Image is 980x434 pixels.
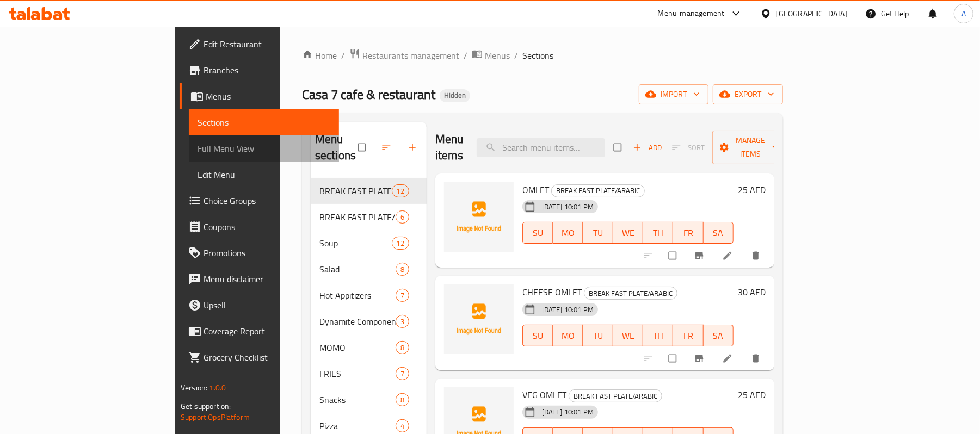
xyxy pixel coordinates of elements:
[477,138,605,157] input: search
[677,328,699,344] span: FR
[180,240,339,266] a: Promotions
[722,88,774,101] span: export
[618,225,639,241] span: WE
[311,361,427,387] div: FRIES7
[396,367,409,380] div: items
[180,214,339,240] a: Coupons
[396,419,409,432] div: items
[181,381,207,395] span: Version:
[738,182,766,197] h6: 25 AED
[396,212,409,222] span: 6
[204,246,330,259] span: Promotions
[677,225,699,241] span: FR
[319,419,396,432] span: Pizza
[744,346,770,370] button: delete
[319,393,396,406] div: Snacks
[396,369,409,379] span: 7
[204,299,330,312] span: Upsell
[180,57,339,83] a: Branches
[311,204,427,230] div: BREAK FAST PLATE/[DEMOGRAPHIC_DATA]6
[665,139,712,156] span: Select section first
[569,390,662,402] span: BREAK FAST PLATE/ARABIC
[198,168,330,181] span: Edit Menu
[362,49,459,62] span: Restaurants management
[708,225,729,241] span: SA
[444,284,514,354] img: CHEESE OMLET
[722,353,735,364] a: Edit menu item
[319,263,396,276] span: Salad
[311,282,427,308] div: Hot Appitizers7
[319,237,392,250] span: Soup
[472,48,510,63] a: Menus
[639,84,708,104] button: import
[485,49,510,62] span: Menus
[643,222,673,244] button: TH
[180,292,339,318] a: Upsell
[396,315,409,328] div: items
[209,381,226,395] span: 1.0.0
[311,256,427,282] div: Salad8
[396,210,409,224] div: items
[583,325,613,346] button: TU
[584,287,677,300] div: BREAK FAST PLATE/ARABIC
[396,289,409,302] div: items
[319,184,392,197] div: BREAK FAST PLATE/ARABIC
[180,83,339,109] a: Menus
[687,244,713,268] button: Branch-specific-item
[538,407,598,417] span: [DATE] 10:01 PM
[673,325,703,346] button: FR
[189,162,339,188] a: Edit Menu
[662,245,685,266] span: Select to update
[396,290,409,301] span: 7
[444,182,514,252] img: OMLET
[396,264,409,275] span: 8
[319,315,396,328] span: Dynamite Component
[687,346,713,370] button: Branch-specific-item
[738,387,766,402] h6: 25 AED
[584,287,677,300] span: BREAK FAST PLATE/ARABIC
[522,284,582,300] span: CHEESE OMLET
[607,137,630,158] span: Select section
[522,387,566,403] span: VEG OMLET
[708,328,729,344] span: SA
[557,328,578,344] span: MO
[633,141,662,154] span: Add
[180,266,339,292] a: Menu disclaimer
[613,222,643,244] button: WE
[713,84,783,104] button: export
[522,325,553,346] button: SU
[587,225,608,241] span: TU
[311,334,427,361] div: MOMO8
[738,284,766,300] h6: 30 AED
[522,182,549,198] span: OMLET
[658,7,725,20] div: Menu-management
[396,263,409,276] div: items
[319,289,396,302] div: Hot Appitizers
[630,139,665,156] button: Add
[400,135,427,159] button: Add section
[319,367,396,380] div: FRIES
[722,250,735,261] a: Edit menu item
[583,222,613,244] button: TU
[302,48,783,63] nav: breadcrumb
[551,184,645,197] div: BREAK FAST PLATE/ARABIC
[396,393,409,406] div: items
[204,272,330,286] span: Menu disclaimer
[189,109,339,135] a: Sections
[319,341,396,354] div: MOMO
[204,194,330,207] span: Choice Groups
[204,38,330,51] span: Edit Restaurant
[440,91,470,100] span: Hidden
[618,328,639,344] span: WE
[204,351,330,364] span: Grocery Checklist
[630,139,665,156] span: Add item
[776,8,848,20] div: [GEOGRAPHIC_DATA]
[553,222,583,244] button: MO
[613,325,643,346] button: WE
[180,344,339,370] a: Grocery Checklist
[396,317,409,327] span: 3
